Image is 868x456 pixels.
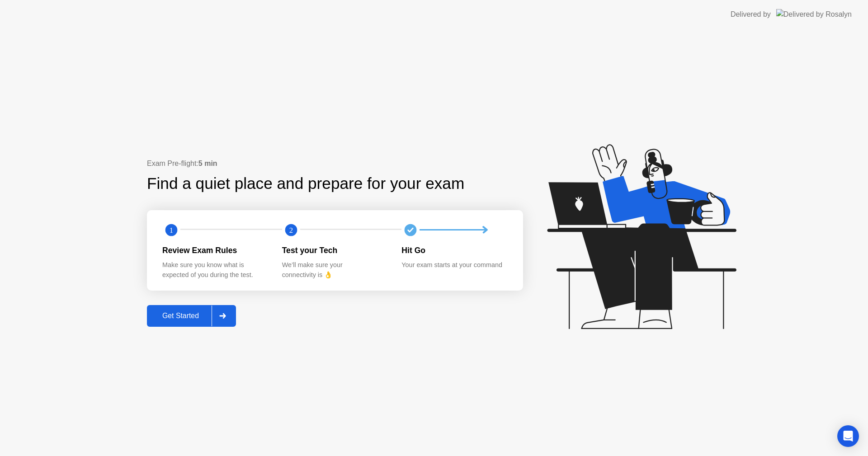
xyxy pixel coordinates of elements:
text: 1 [170,226,173,234]
div: Open Intercom Messenger [837,425,859,447]
div: Delivered by [731,9,771,20]
div: Review Exam Rules [162,244,268,256]
div: Your exam starts at your command [401,260,507,270]
div: We’ll make sure your connectivity is 👌 [282,260,387,280]
img: Delivered by Rosalyn [776,9,852,19]
div: Get Started [150,312,212,320]
div: Exam Pre-flight: [147,158,523,169]
div: Hit Go [401,244,507,256]
button: Get Started [147,305,236,327]
div: Make sure you know what is expected of you during the test. [162,260,268,280]
div: Find a quiet place and prepare for your exam [147,172,466,196]
div: Test your Tech [282,244,387,256]
text: 2 [289,226,293,234]
b: 5 min [198,160,217,167]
